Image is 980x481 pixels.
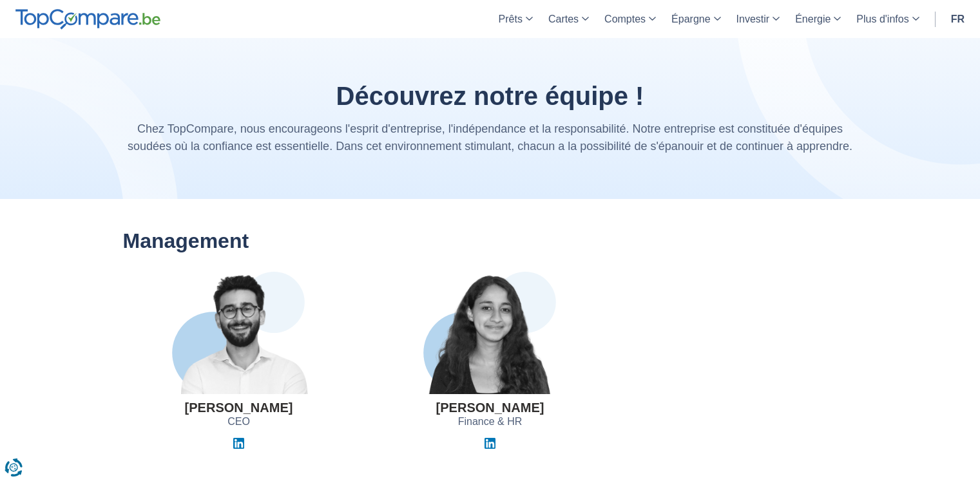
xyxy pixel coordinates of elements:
[227,415,250,429] span: CEO
[123,120,858,155] p: Chez TopCompare, nous encourageons l'esprit d'entreprise, l'indépendance et la responsabilité. No...
[458,415,523,429] span: Finance & HR
[485,438,495,449] img: Linkedin Jihane El Khyari
[436,401,544,415] h3: [PERSON_NAME]
[123,230,858,252] h2: Management
[233,438,244,449] img: Linkedin Elvedin Vejzovic
[156,272,321,394] img: Elvedin Vejzovic
[123,82,858,110] h1: Découvrez notre équipe !
[15,9,160,30] img: TopCompare
[185,401,293,415] h3: [PERSON_NAME]
[408,272,572,394] img: Jihane El Khyari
